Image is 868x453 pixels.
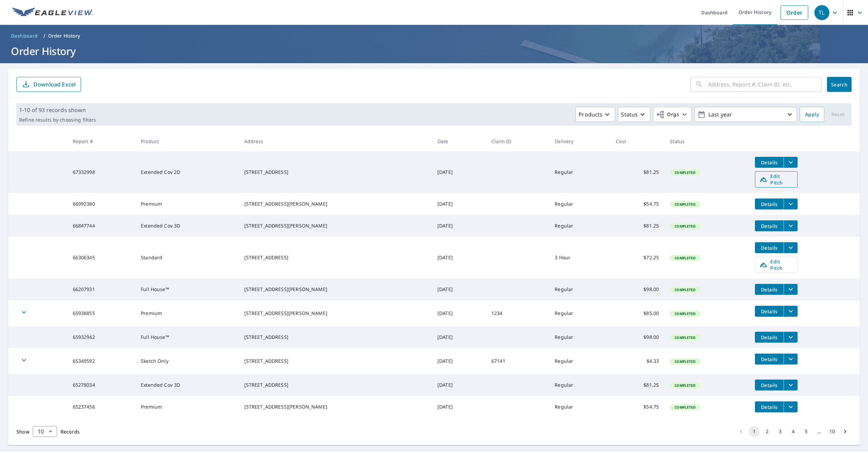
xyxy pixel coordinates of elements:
[43,32,45,40] li: /
[840,426,851,437] button: Go to next page
[784,157,798,168] button: filesDropdownBtn-67332998
[16,77,81,92] button: Download Excel
[610,326,664,348] td: $98.00
[610,131,664,151] th: Cost
[759,173,793,186] span: Edit Pitch
[244,403,427,410] div: [STREET_ADDRESS][PERSON_NAME]
[784,306,798,317] button: filesDropdownBtn-65938855
[135,348,239,374] td: Sketch Only
[621,110,638,119] p: Status
[755,401,784,412] button: detailsBtn-65237456
[67,278,136,300] td: 66207931
[244,286,427,293] div: [STREET_ADDRESS][PERSON_NAME]
[549,396,610,418] td: Regular
[16,428,29,435] span: Show
[67,131,136,151] th: Report #
[19,117,96,123] p: Refine results by choosing filters
[755,242,784,253] button: detailsBtn-66306345
[12,8,93,18] img: EV Logo
[135,193,239,215] td: Premium
[784,220,798,231] button: filesDropdownBtn-66847744
[762,426,773,437] button: Go to page 2
[244,169,427,176] div: [STREET_ADDRESS]
[610,237,664,278] td: $72.25
[670,170,700,175] span: Completed
[67,151,136,193] td: 67332998
[759,308,779,315] span: Details
[432,326,486,348] td: [DATE]
[800,107,824,122] button: Apply
[432,278,486,300] td: [DATE]
[8,30,41,41] a: Dashboard
[670,224,700,229] span: Completed
[618,107,650,122] button: Status
[784,380,798,390] button: filesDropdownBtn-65278034
[788,426,799,437] button: Go to page 4
[755,198,784,209] button: detailsBtn-66992380
[11,32,38,39] span: Dashboard
[735,426,852,437] nav: pagination navigation
[755,284,784,295] button: detailsBtn-66207931
[549,193,610,215] td: Regular
[67,215,136,237] td: 66847744
[486,300,549,326] td: 1234
[575,107,615,122] button: Products
[549,237,610,278] td: 3 Hour
[708,75,822,94] input: Address, Report #, Claim ID, etc.
[664,131,749,151] th: Status
[784,242,798,253] button: filesDropdownBtn-66306345
[832,81,846,88] span: Search
[694,107,797,122] button: Last year
[670,202,700,207] span: Completed
[801,426,812,437] button: Go to page 5
[135,151,239,193] td: Extended Cov 2D
[755,257,798,273] a: Edit Pitch
[239,131,432,151] th: Address
[432,348,486,374] td: [DATE]
[610,151,664,193] td: $81.25
[432,131,486,151] th: Date
[33,422,57,441] div: 10
[67,348,136,374] td: 65349592
[610,300,664,326] td: $85.00
[244,254,427,261] div: [STREET_ADDRESS]
[244,201,427,207] div: [STREET_ADDRESS][PERSON_NAME]
[67,396,136,418] td: 65237456
[755,220,784,231] button: detailsBtn-66847744
[244,358,427,365] div: [STREET_ADDRESS]
[19,106,96,114] p: 1-10 of 93 records shown
[432,300,486,326] td: [DATE]
[610,396,664,418] td: $54.75
[610,193,664,215] td: $54.75
[781,5,808,20] a: Order
[135,215,239,237] td: Extended Cov 3D
[549,326,610,348] td: Regular
[759,201,779,207] span: Details
[755,157,784,168] button: detailsBtn-67332998
[244,222,427,229] div: [STREET_ADDRESS][PERSON_NAME]
[670,383,700,388] span: Completed
[670,287,700,292] span: Completed
[755,380,784,390] button: detailsBtn-65278034
[135,131,239,151] th: Product
[827,77,852,92] button: Search
[784,354,798,365] button: filesDropdownBtn-65349592
[33,81,76,88] p: Download Excel
[60,428,80,435] span: Records
[135,300,239,326] td: Premium
[549,131,610,151] th: Delivery
[135,326,239,348] td: Full House™
[67,326,136,348] td: 65932942
[759,382,779,388] span: Details
[8,30,860,41] nav: breadcrumb
[759,404,779,410] span: Details
[755,354,784,365] button: detailsBtn-65349592
[706,109,786,121] p: Last year
[67,193,136,215] td: 66992380
[814,5,829,20] div: TL
[759,223,779,229] span: Details
[67,300,136,326] td: 65938855
[759,356,779,362] span: Details
[656,110,679,119] span: Orgs
[784,198,798,209] button: filesDropdownBtn-66992380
